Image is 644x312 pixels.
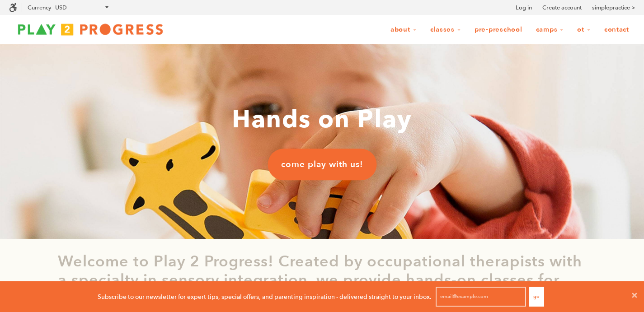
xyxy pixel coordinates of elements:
[469,21,528,38] a: Pre-Preschool
[9,20,172,38] img: Play2Progress logo
[592,3,635,12] a: simplepractice >
[424,21,467,38] a: Classes
[436,287,526,307] input: email@example.com
[385,21,423,38] a: About
[281,158,363,170] span: come play with us!
[542,3,582,12] a: Create account
[28,4,51,11] label: Currency
[529,287,544,307] button: Go
[598,21,635,38] a: Contact
[530,21,570,38] a: Camps
[571,21,597,38] a: OT
[268,149,376,180] a: come play with us!
[516,3,532,12] a: Log in
[98,292,432,302] p: Subscribe to our newsletter for expert tips, special offers, and parenting inspiration - delivere...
